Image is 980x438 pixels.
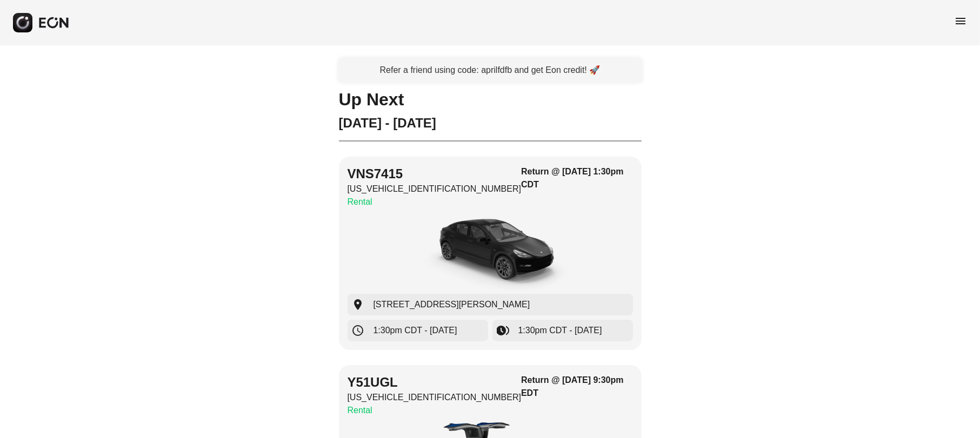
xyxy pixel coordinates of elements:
span: browse_gallery [497,324,510,337]
span: 1:30pm CDT - [DATE] [374,324,457,337]
h1: Up Next [339,93,642,106]
span: [STREET_ADDRESS][PERSON_NAME] [374,298,530,311]
p: [US_VEHICLE_IDENTIFICATION_NUMBER] [348,183,522,196]
h3: Return @ [DATE] 9:30pm EDT [521,374,632,400]
p: [US_VEHICLE_IDENTIFICATION_NUMBER] [348,391,522,404]
h3: Return @ [DATE] 1:30pm CDT [521,165,632,191]
h2: Y51UGL [348,374,522,391]
h2: [DATE] - [DATE] [339,114,642,132]
p: Rental [348,404,522,417]
h2: VNS7415 [348,165,522,183]
span: menu [954,15,967,28]
img: car [409,213,571,294]
button: VNS7415[US_VEHICLE_IDENTIFICATION_NUMBER]RentalReturn @ [DATE] 1:30pm CDTcar[STREET_ADDRESS][PERS... [339,157,642,350]
span: 1:30pm CDT - [DATE] [518,324,602,337]
span: location_on [352,298,365,311]
p: Rental [348,196,522,208]
a: Refer a friend using code: aprilfdfb and get Eon credit! 🚀 [339,58,642,82]
span: schedule [352,324,365,337]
